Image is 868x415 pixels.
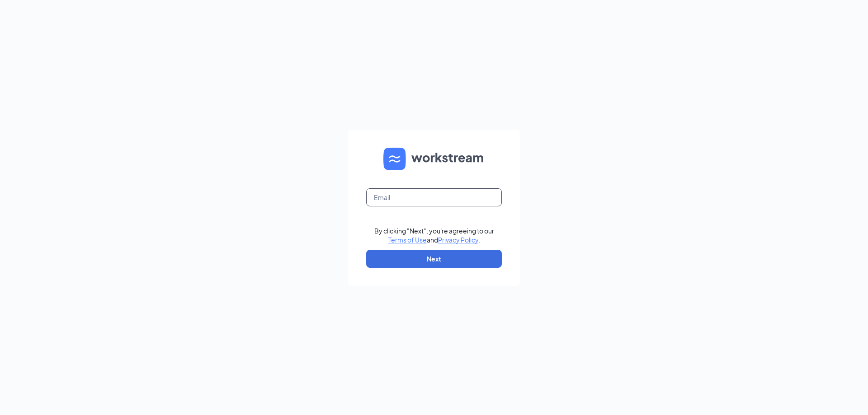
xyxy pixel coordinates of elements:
div: By clicking "Next", you're agreeing to our and . [374,226,494,244]
img: WS logo and Workstream text [383,148,485,170]
a: Privacy Policy [438,236,478,244]
button: Next [366,250,502,268]
a: Terms of Use [388,236,427,244]
input: Email [366,188,502,206]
